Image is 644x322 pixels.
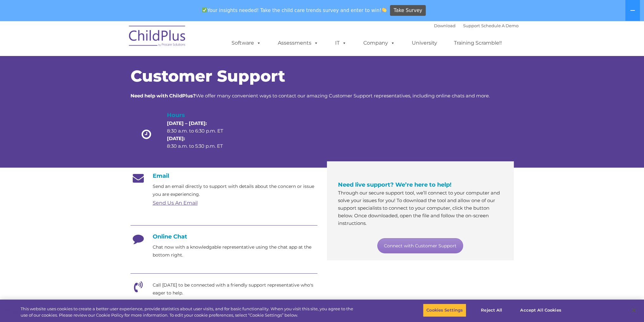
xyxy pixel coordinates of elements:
strong: [DATE] – [DATE]: [167,120,207,126]
h4: Email [131,172,317,179]
h4: Online Chat [131,233,317,240]
a: IT [329,37,353,49]
a: Take Survey [390,5,426,16]
font: | [434,23,519,28]
a: Software [225,37,267,49]
button: Accept All Cookies [517,304,564,317]
a: University [405,37,443,49]
a: Schedule A Demo [481,23,519,28]
img: ChildPlus by Procare Solutions [126,21,189,53]
p: Call [DATE] to be connected with a friendly support representative who's eager to help. [153,281,317,297]
strong: [DATE]: [167,135,185,141]
span: Need live support? We’re here to help! [338,181,451,188]
p: Through our secure support tool, we’ll connect to your computer and solve your issues for you! To... [338,189,503,227]
p: 8:30 a.m. to 6:30 p.m. ET 8:30 a.m. to 5:30 p.m. ET [167,120,234,150]
a: Download [434,23,456,28]
img: ✅ [202,8,207,12]
p: Send an email directly to support with details about the concern or issue you are experiencing. [153,183,317,198]
span: We offer many convenient ways to contact our amazing Customer Support representatives, including ... [131,93,490,99]
button: Close [627,303,641,317]
a: Training Scramble!! [448,37,508,49]
button: Cookies Settings [423,304,466,317]
p: Chat now with a knowledgable representative using the chat app at the bottom right. [153,243,317,259]
div: This website uses cookies to create a better user experience, provide statistics about user visit... [21,306,354,318]
a: Send Us An Email [153,200,198,206]
span: Customer Support [131,66,285,86]
a: Connect with Customer Support [377,238,463,253]
a: Assessments [271,37,325,49]
button: Reject All [472,304,511,317]
img: 👏 [382,8,386,12]
h4: Hours [167,111,234,120]
a: Company [357,37,401,49]
span: Take Survey [394,5,422,16]
span: Your insights needed! Take the child care trends survey and enter to win! [200,4,389,16]
a: Support [463,23,480,28]
strong: Need help with ChildPlus? [131,93,196,99]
